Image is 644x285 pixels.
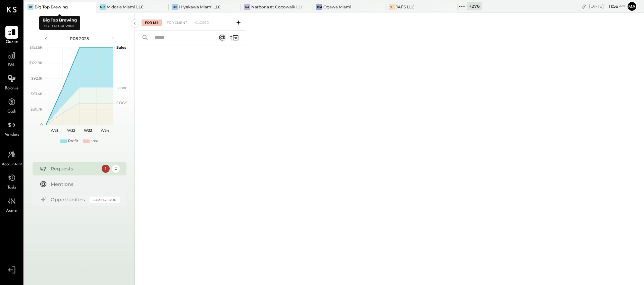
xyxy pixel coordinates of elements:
[116,100,127,105] text: COGS
[90,197,120,203] div: Coming Soon
[31,76,43,81] text: $92.1K
[467,2,482,10] div: + 276
[7,109,16,115] span: Cash
[116,45,126,50] text: Sales
[8,63,16,69] span: P&L
[31,107,43,112] text: $30.7K
[40,122,43,127] text: 0
[100,128,109,133] text: W34
[102,165,110,173] div: 1
[29,60,43,65] text: $122.8K
[244,4,250,10] div: Na
[116,85,126,90] text: Labor
[627,1,637,12] button: Ma
[0,72,23,92] a: Balance
[0,195,23,214] a: Admin
[251,4,303,10] div: Narbona at Cocowalk LLC
[30,45,43,50] text: $153.5K
[142,19,162,26] div: For Me
[84,128,92,133] text: W33
[51,128,58,133] text: W31
[179,4,221,10] div: Hiyakawa Miami LLC
[589,3,625,9] div: [DATE]
[0,95,23,115] a: Cash
[112,165,120,173] div: 2
[5,132,19,138] span: Vendors
[0,26,23,45] a: Queue
[6,208,17,214] span: Admin
[0,148,23,168] a: Accountant
[100,4,106,10] div: MM
[51,181,116,188] div: Mentions
[43,24,77,29] p: Big Top Brewing
[35,4,68,10] div: Big Top Brewing
[51,36,108,41] div: P08 2025
[67,128,75,133] text: W32
[316,4,322,10] div: OM
[323,4,351,10] div: Ogawa Miami
[68,138,78,144] div: Profit
[43,17,77,23] b: Big Top Brewing
[581,3,587,10] div: copy link
[5,86,19,92] span: Balance
[6,39,18,45] span: Queue
[2,162,22,168] span: Accountant
[0,119,23,138] a: Vendors
[192,19,213,26] div: Closed
[163,19,191,26] div: For Client
[7,185,16,191] span: Tasks
[396,4,415,10] div: JAFS LLC
[31,91,43,96] text: $61.4K
[51,165,98,172] div: Requests
[389,4,395,10] div: JL
[107,4,144,10] div: Midorie Miami LLC
[0,49,23,69] a: P&L
[51,196,86,203] div: Opportunities
[28,4,34,10] div: BT
[172,4,178,10] div: HM
[0,171,23,191] a: Tasks
[91,138,98,144] div: Loss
